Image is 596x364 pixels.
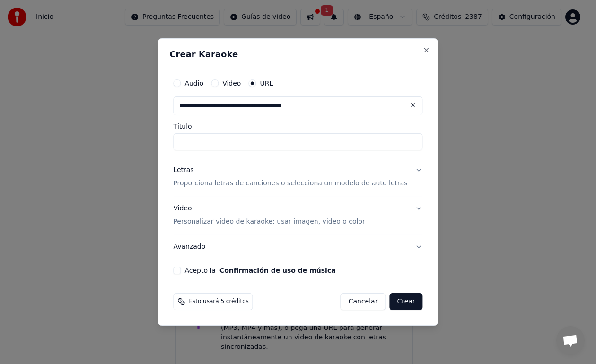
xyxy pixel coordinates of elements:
button: Acepto la [219,267,336,274]
div: Letras [173,165,193,175]
h2: Crear Karaoke [169,50,426,59]
p: Personalizar video de karaoke: usar imagen, video o color [173,217,365,226]
button: Crear [389,293,422,310]
button: Cancelar [341,293,386,310]
div: Video [173,204,365,226]
button: Avanzado [173,234,422,259]
label: Acepto la [184,267,335,274]
button: VideoPersonalizar video de karaoke: usar imagen, video o color [173,196,422,234]
span: Esto usará 5 créditos [189,298,248,305]
button: LetrasProporciona letras de canciones o selecciona un modelo de auto letras [173,158,422,196]
p: Proporciona letras de canciones o selecciona un modelo de auto letras [173,179,407,188]
label: Video [222,80,241,87]
label: Audio [184,80,203,87]
label: Título [173,123,422,130]
label: URL [260,80,273,87]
